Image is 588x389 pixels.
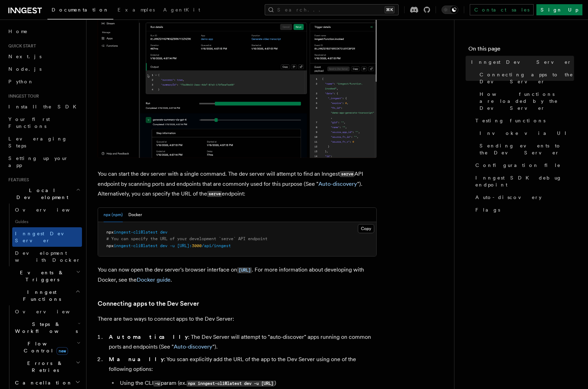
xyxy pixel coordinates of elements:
[160,230,167,235] span: dev
[6,152,82,171] a: Setting up your app
[207,191,222,197] code: serve
[318,181,357,187] a: Auto-discovery
[6,269,76,283] span: Events & Triggers
[12,247,82,266] a: Development with Docker
[177,243,192,248] span: [URL]:
[114,243,158,248] span: inngest-cli@latest
[6,25,82,38] a: Home
[12,204,82,216] a: Overview
[470,4,534,15] a: Contact sales
[6,184,82,204] button: Local Development
[15,250,81,263] span: Development with Docker
[56,347,68,355] span: new
[12,318,82,337] button: Steps & Workflows
[114,230,158,235] span: inngest-cli@latest
[8,136,67,148] span: Leveraging Steps
[160,243,167,248] span: dev
[6,266,82,286] button: Events & Triggers
[109,356,164,363] strong: Manually
[473,191,574,204] a: Auto-discovery
[104,208,123,222] button: npx (npm)
[475,194,542,201] span: Auto-discovery
[480,91,574,112] span: How functions are loaded by the Dev Server
[6,289,75,303] span: Inngest Functions
[98,299,199,308] a: Connecting apps to the Dev Server
[8,79,34,84] span: Python
[6,50,82,63] a: Next.js
[174,343,212,350] a: Auto-discovery
[137,276,171,283] a: Docker guide
[475,174,574,188] span: Inngest SDK debug endpoint
[118,378,377,388] li: Using the CLI param (ex. )
[385,6,394,13] kbd: ⌘K
[8,54,42,59] span: Next.js
[163,7,200,13] span: AgentKit
[473,159,574,171] a: Configuration file
[8,116,50,129] span: Your first Functions
[12,305,82,318] a: Overview
[98,265,377,285] p: You can now open the dev server's browser interface on . For more information about developing wi...
[6,187,76,201] span: Local Development
[128,208,142,222] button: Docker
[12,379,73,386] span: Cancellation
[468,56,574,68] a: Inngest Dev Server
[15,207,87,213] span: Overview
[8,66,42,72] span: Node.js
[106,230,114,235] span: npx
[12,216,82,227] span: Guides
[536,4,582,15] a: Sign Up
[477,127,574,139] a: Invoke via UI
[8,104,81,109] span: Install the SDK
[153,381,161,387] code: -u
[477,68,574,88] a: Connecting apps to the Dev Server
[237,266,252,273] a: [URL]
[358,224,374,233] button: Copy
[109,334,188,340] strong: Automatically
[475,162,561,169] span: Configuration file
[340,171,354,177] code: serve
[6,132,82,152] a: Leveraging Steps
[6,113,82,132] a: Your first Functions
[12,321,78,335] span: Steps & Workflows
[6,286,82,305] button: Inngest Functions
[12,227,82,247] a: Inngest Dev Server
[480,71,574,85] span: Connecting apps to the Dev Server
[15,231,75,243] span: Inngest Dev Server
[442,6,458,14] button: Toggle dark mode
[6,204,82,266] div: Local Development
[15,309,87,314] span: Overview
[475,117,545,124] span: Testing functions
[475,206,500,213] span: Flags
[12,376,82,389] button: Cancellation
[202,243,231,248] span: /api/inngest
[6,93,39,99] span: Inngest tour
[480,130,572,137] span: Invoke via UI
[106,243,114,248] span: npx
[107,332,377,352] li: : The Dev Server will attempt to "auto-discover" apps running on common ports and endpoints (See ...
[12,357,82,376] button: Errors & Retries
[6,43,36,49] span: Quick start
[6,75,82,88] a: Python
[471,59,572,66] span: Inngest Dev Server
[106,236,267,241] span: # You can specify the URL of your development `serve` API endpoint
[473,204,574,216] a: Flags
[8,155,68,168] span: Setting up your app
[47,2,113,20] a: Documentation
[468,45,574,56] h4: On this page
[159,2,204,19] a: AgentKit
[477,88,574,114] a: How functions are loaded by the Dev Server
[12,360,76,374] span: Errors & Retries
[192,243,202,248] span: 3000
[98,169,377,199] p: You can start the dev server with a single command. The dev server will attempt to find an Innges...
[12,337,82,357] button: Flow Controlnew
[477,139,574,159] a: Sending events to the Dev Server
[473,171,574,191] a: Inngest SDK debug endpoint
[6,177,29,183] span: Features
[6,63,82,75] a: Node.js
[118,7,155,13] span: Examples
[187,381,274,387] code: npx inngest-cli@latest dev -u [URL]
[473,114,574,127] a: Testing functions
[113,2,159,19] a: Examples
[265,4,399,15] button: Search...⌘K
[12,340,77,354] span: Flow Control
